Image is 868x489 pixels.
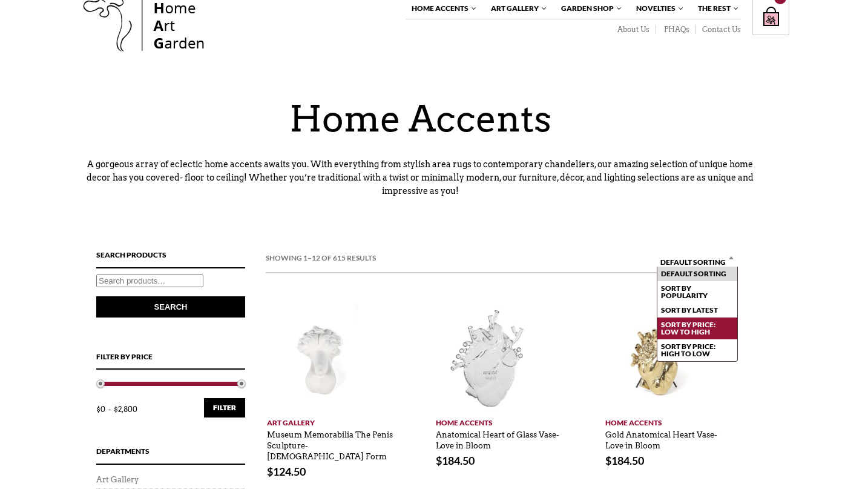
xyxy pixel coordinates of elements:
[656,250,738,267] span: Default sorting
[436,454,475,467] bdi: 184.50
[656,250,738,274] span: Default sorting
[656,25,696,35] a: PHAQs
[266,252,376,264] em: Showing 1–12 of 615 results
[605,454,644,467] bdi: 184.50
[75,97,765,141] h1: Home Accents
[696,25,741,35] a: Contact Us
[114,405,137,414] span: $2,800
[436,424,559,451] a: Anatomical Heart of Glass Vase- Love in Bloom
[657,318,737,339] li: Sort by price: low to high
[657,281,737,303] li: Sort by popularity
[605,424,717,451] a: Gold Anatomical Heart Vase- Love in Bloom
[436,454,442,467] span: $
[657,339,737,361] li: Sort by price: high to low
[657,303,737,318] li: Sort by latest
[267,424,393,462] a: Museum Memorabilia The Penis Sculpture- [DEMOGRAPHIC_DATA] Form
[610,25,656,35] a: About Us
[75,158,765,198] p: A gorgeous array of eclectic home accents awaits you. With everything from stylish area rugs to c...
[605,413,737,428] a: Home Accents
[605,454,611,467] span: $
[96,351,245,370] h4: Filter by price
[657,267,737,281] li: Default sorting
[96,296,245,318] button: Search
[96,405,114,414] span: $0
[96,445,245,465] h4: Departments
[204,398,245,417] button: Filter
[96,274,203,287] input: Search products…
[267,465,273,478] span: $
[267,465,306,478] bdi: 124.50
[96,398,245,422] div: Price: —
[267,413,398,428] a: Art Gallery
[436,413,567,428] a: Home Accents
[96,475,139,484] a: Art Gallery
[96,249,245,268] h4: Search Products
